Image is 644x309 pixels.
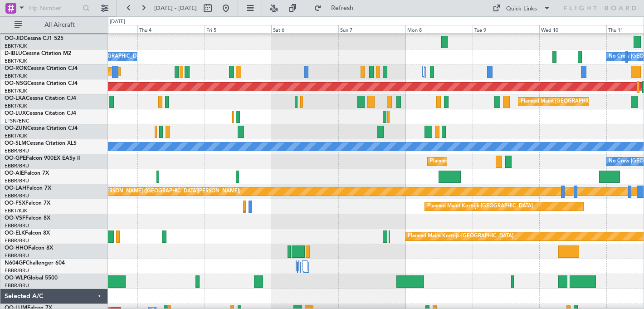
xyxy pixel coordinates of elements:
[539,25,606,33] div: Wed 10
[488,1,555,15] button: Quick Links
[5,103,27,109] a: EBKT/KJK
[5,36,63,41] a: OO-JIDCessna CJ1 525
[5,171,24,176] span: OO-AIE
[5,260,26,266] span: N604GF
[323,5,361,11] span: Refresh
[5,282,29,289] a: EBBR/BRU
[5,186,26,191] span: OO-LAH
[5,222,29,229] a: EBBR/BRU
[5,126,27,131] span: OO-ZUN
[5,252,29,259] a: EBBR/BRU
[405,25,473,33] div: Mon 8
[5,118,29,124] a: LFSN/ENC
[5,192,29,199] a: EBBR/BRU
[205,25,272,33] div: Fri 5
[5,111,76,116] a: OO-LUXCessna Citation CJ4
[110,18,125,26] div: [DATE]
[5,237,29,244] a: EBBR/BRU
[5,156,80,161] a: OO-GPEFalcon 900EX EASy II
[427,200,533,213] div: Planned Maint Kortrijk-[GEOGRAPHIC_DATA]
[338,25,405,33] div: Sun 7
[473,25,540,33] div: Tue 9
[154,4,197,12] span: [DATE] - [DATE]
[5,201,25,206] span: OO-FSX
[5,216,50,221] a: OO-VSFFalcon 8X
[5,171,49,176] a: OO-AIEFalcon 7X
[5,58,27,64] a: EBKT/KJK
[506,5,537,14] div: Quick Links
[5,132,27,139] a: EBKT/KJK
[5,231,25,236] span: OO-ELK
[408,230,513,243] div: Planned Maint Kortrijk-[GEOGRAPHIC_DATA]
[5,66,78,71] a: OO-ROKCessna Citation CJ4
[5,66,27,71] span: OO-ROK
[5,275,27,281] span: OO-WLP
[5,96,76,101] a: OO-LXACessna Citation CJ4
[5,260,65,266] a: N604GFChallenger 604
[5,177,29,184] a: EBBR/BRU
[5,81,27,86] span: OO-NSG
[137,25,205,33] div: Thu 4
[5,156,26,161] span: OO-GPE
[5,201,50,206] a: OO-FSXFalcon 7X
[5,51,22,56] span: D-IBLU
[5,231,50,236] a: OO-ELKFalcon 8X
[5,245,28,251] span: OO-HHO
[271,25,338,33] div: Sat 6
[5,111,26,116] span: OO-LUX
[5,141,77,146] a: OO-SLMCessna Citation XLS
[5,73,27,79] a: EBKT/KJK
[5,81,78,86] a: OO-NSGCessna Citation CJ4
[5,126,78,131] a: OO-ZUNCessna Citation CJ4
[28,1,80,15] input: Trip Number
[5,43,27,49] a: EBKT/KJK
[5,216,25,221] span: OO-VSF
[310,1,364,15] button: Refresh
[5,207,27,214] a: EBKT/KJK
[5,96,26,101] span: OO-LXA
[5,36,24,41] span: OO-JID
[24,22,96,28] span: All Aircraft
[5,186,51,191] a: OO-LAHFalcon 7X
[5,147,29,154] a: EBBR/BRU
[5,51,71,56] a: D-IBLUCessna Citation M2
[5,88,27,94] a: EBKT/KJK
[5,141,26,146] span: OO-SLM
[5,162,29,169] a: EBBR/BRU
[5,267,29,274] a: EBBR/BRU
[430,155,594,168] div: Planned Maint [GEOGRAPHIC_DATA] ([GEOGRAPHIC_DATA] National)
[10,18,98,32] button: All Aircraft
[5,275,58,281] a: OO-WLPGlobal 5500
[5,245,53,251] a: OO-HHOFalcon 8X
